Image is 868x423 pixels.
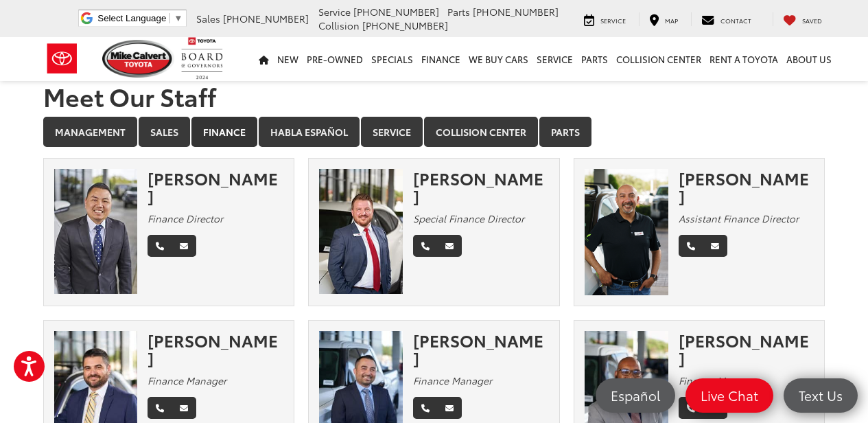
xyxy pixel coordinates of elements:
a: Home [255,37,273,81]
span: Text Us [792,387,849,404]
a: Select Language​ [97,13,183,23]
a: Español [596,378,675,413]
span: Parts [447,5,470,19]
a: Parts [539,117,591,147]
em: Finance Manager [413,374,492,387]
a: Contact [691,12,762,26]
a: Finance [417,37,465,81]
em: Assistant Finance Director [679,211,799,225]
img: Mike Calvert Toyota [102,40,175,78]
span: [PHONE_NUMBER] [362,19,448,32]
div: Department Tabs [43,117,825,148]
a: Service [532,37,577,81]
a: Finance [191,117,257,147]
span: Map [665,16,678,25]
a: Management [43,117,137,147]
span: Español [604,387,667,404]
img: Imran Shariff [585,169,668,295]
a: WE BUY CARS [465,37,532,81]
a: Phone [679,397,703,419]
a: New [273,37,303,81]
a: Collision Center [612,37,705,81]
div: [PERSON_NAME] [148,331,283,367]
div: [PERSON_NAME] [413,169,549,205]
span: ​ [169,13,170,23]
div: [PERSON_NAME] [679,331,814,367]
a: Pre-Owned [303,37,367,81]
a: Email [172,235,196,257]
a: Text Us [784,378,858,413]
a: Email [172,397,196,419]
a: About Us [782,37,836,81]
a: Phone [413,397,438,419]
a: Sales [139,117,190,147]
a: Habla Español [259,117,360,147]
a: Service [574,12,636,26]
span: [PHONE_NUMBER] [473,5,559,19]
span: Saved [802,16,822,25]
span: ▼ [174,13,183,23]
a: Collision Center [424,117,538,147]
div: [PERSON_NAME] [413,331,549,367]
a: Email [703,235,727,257]
em: Finance Manager [148,374,226,387]
span: Select Language [97,13,166,23]
span: Contact [720,16,751,25]
span: Live Chat [694,387,765,404]
em: Finance Director [148,211,223,225]
a: Rent a Toyota [705,37,782,81]
img: Stephen Lee [319,169,403,295]
div: [PERSON_NAME] [679,169,814,205]
a: Email [437,397,462,419]
em: Special Finance Director [413,211,524,225]
a: Parts [577,37,612,81]
img: Adam Nguyen [54,169,138,295]
a: Email [437,235,462,257]
a: Phone [148,397,172,419]
h1: Meet Our Staff [43,82,825,110]
span: Collision [318,19,360,32]
a: Phone [413,235,438,257]
a: Phone [679,235,703,257]
a: Map [639,12,688,26]
a: My Saved Vehicles [773,12,832,26]
a: Specials [367,37,417,81]
a: Service [361,117,423,147]
a: Live Chat [685,378,773,413]
a: Phone [148,235,172,257]
span: [PHONE_NUMBER] [353,5,439,19]
div: [PERSON_NAME] [148,169,283,205]
span: Service [318,5,351,19]
em: Finance Manager [679,374,758,387]
img: Toyota [36,36,88,81]
span: Sales [196,12,220,25]
span: [PHONE_NUMBER] [223,12,309,25]
span: Service [600,16,626,25]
